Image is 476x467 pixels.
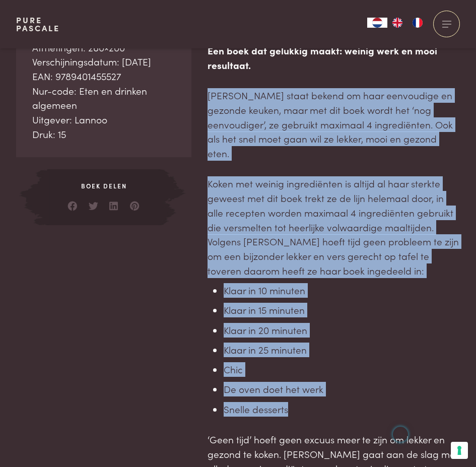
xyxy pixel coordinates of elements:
li: Snelle desserts [224,402,460,417]
p: [PERSON_NAME] staat bekend om haar eenvoudige en gezonde keuken, maar met dit boek wordt het ‘nog... [208,88,460,160]
span: Boek delen [47,181,161,190]
li: Klaar in 15 minuten [224,303,460,317]
li: De oven doet het werk [224,382,460,396]
a: PurePascale [16,16,60,32]
button: Uw voorkeuren voor toestemming voor trackingtechnologieën [451,442,468,459]
li: Klaar in 25 minuten [224,343,460,357]
div: Language [367,18,387,28]
a: EN [387,18,407,28]
p: Koken met weinig ingrediënten is altijd al haar sterkte geweest met dit boek trekt ze de lijn hel... [208,176,460,278]
li: Klaar in 20 minuten [224,323,460,338]
a: NL [367,18,387,28]
p: Afwerking: Hardback Aantal pagina’s: 222 Afmetingen: 260×200 Verschijningsdatum: [DATE] EAN: 9789... [32,11,176,141]
aside: Language selected: Nederlands [367,18,428,28]
strong: Een boek dat gelukkig maakt: weinig werk en mooi resultaat. [208,43,437,72]
li: Klaar in 10 minuten [224,283,460,298]
li: Chic [224,362,460,377]
a: FR [407,18,428,28]
ul: Language list [387,18,428,28]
